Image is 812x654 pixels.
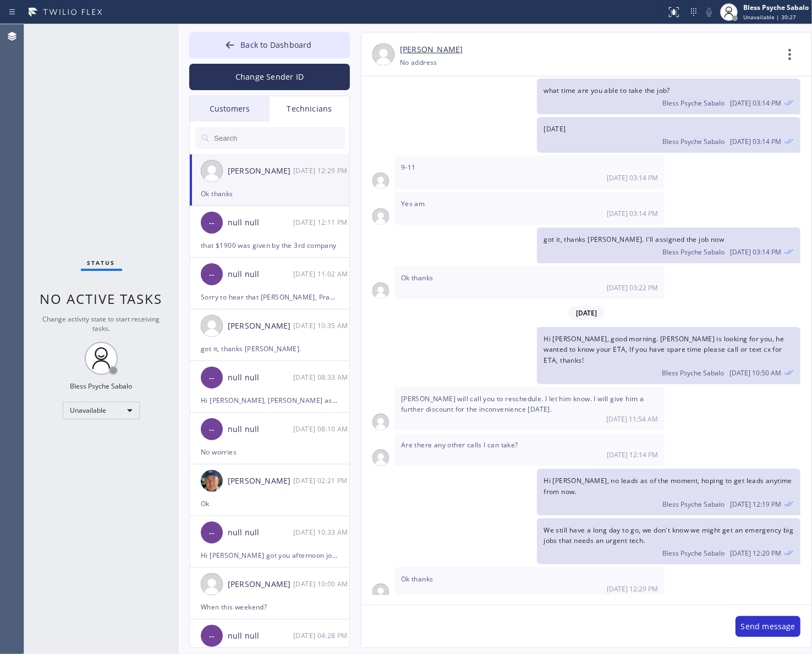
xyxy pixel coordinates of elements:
span: Status [87,259,116,267]
img: user.png [372,282,389,299]
span: Unavailable | 30:27 [743,13,796,21]
div: 08/11/2025 9:14 AM [537,117,800,153]
span: got it, thanks [PERSON_NAME]. I'll assigned the job now [544,235,724,244]
span: Bless Psyche Sabalo [662,548,725,558]
img: user.png [372,208,389,225]
span: Are there any other calls I can take? [401,440,518,450]
img: user.png [201,315,223,337]
span: [DATE] [568,306,605,320]
span: [DATE] 03:14 PM [607,173,658,182]
span: Hi [PERSON_NAME], good morning. [PERSON_NAME] is looking for you, he wanted to know your ETA, If ... [544,334,784,364]
img: user.png [372,173,389,189]
span: Back to Dashboard [240,40,311,50]
div: null null [228,526,293,539]
div: got it, thanks [PERSON_NAME]. [201,342,338,355]
span: what time are you able to take the job? [544,86,670,95]
div: 08/12/2025 9:50 AM [537,327,800,384]
span: -- [209,217,215,229]
div: 08/06/2025 9:28 AM [293,629,350,642]
img: user.png [201,160,223,182]
img: user.png [372,414,389,430]
div: Technicians [270,96,349,121]
div: null null [228,217,293,229]
div: null null [228,423,293,436]
div: 08/12/2025 9:29 AM [394,567,665,600]
span: [DATE] 03:14 PM [730,247,781,257]
div: 08/11/2025 9:22 AM [394,266,665,299]
img: eb1005bbae17aab9b5e109a2067821b9.jpg [201,470,223,492]
a: [PERSON_NAME] [400,43,463,56]
span: [DATE] 03:14 PM [607,209,658,218]
div: Bless Psyche Sabalo [743,3,809,12]
span: [DATE] 11:54 AM [606,414,658,424]
div: 08/11/2025 9:14 AM [394,156,665,189]
span: [DATE] 10:50 AM [729,368,781,378]
div: 08/12/2025 9:11 AM [293,216,350,229]
div: Customers [190,96,270,121]
button: Change Sender ID [189,64,350,90]
div: 08/11/2025 9:14 AM [537,79,800,114]
span: No active tasks [40,290,163,308]
img: user.png [201,573,223,595]
div: 08/12/2025 9:14 AM [394,433,665,466]
input: Search [213,127,345,149]
div: 08/11/2025 9:14 AM [394,192,665,225]
span: Yes am [401,199,425,208]
div: 08/12/2025 9:33 AM [293,371,350,384]
div: When this weekend? [201,601,338,613]
div: null null [228,372,293,384]
span: [DATE] 12:29 PM [607,584,658,594]
div: [PERSON_NAME] [228,475,293,487]
span: [DATE] 03:14 PM [730,98,781,108]
div: Ok [201,497,338,510]
span: Ok thanks [401,273,434,282]
button: Mute [701,4,717,20]
span: [DATE] 12:14 PM [607,450,658,459]
div: Hi [PERSON_NAME], [PERSON_NAME] ask me when are you able to send the photos and estimate? [201,394,338,407]
div: 08/12/2025 9:02 AM [293,268,350,280]
div: No address [400,56,437,69]
div: 08/11/2025 9:00 AM [293,578,350,590]
div: Hi [PERSON_NAME] got you afternoon job: 2-5, $99, Standard WH, smoke is coming out, 6-8 months, n... [201,549,338,562]
div: [PERSON_NAME] [228,165,293,178]
button: Send message [736,616,800,637]
span: [DATE] [544,124,566,134]
div: 08/12/2025 9:35 AM [293,319,350,332]
span: Bless Psyche Sabalo [662,247,725,257]
div: 08/12/2025 9:19 AM [537,469,800,515]
div: 08/11/2025 9:33 AM [293,526,350,539]
span: [PERSON_NAME] will call you to reschedule. I let him know. I will give him a further discount for... [401,394,644,414]
img: user.png [372,584,389,600]
div: [PERSON_NAME] [228,578,293,591]
button: Back to Dashboard [189,32,350,58]
span: Change activity state to start receiving tasks. [43,314,160,333]
div: 08/11/2025 9:14 AM [537,228,800,263]
div: 08/12/2025 9:54 AM [394,387,665,430]
div: Bless Psyche Sabalo [70,381,133,391]
span: Hi [PERSON_NAME], no leads as of the moment, hoping to get leads anytime from now. [544,476,792,496]
div: Ok thanks [201,187,338,200]
div: 08/12/2025 9:29 AM [293,164,350,177]
div: 08/11/2025 9:21 AM [293,474,350,487]
div: null null [228,268,293,281]
span: [DATE] 12:19 PM [730,500,781,509]
span: We still have a long day to go, we don't know we might get an emergency big jobs that needs an ur... [544,525,793,545]
div: null null [228,630,293,642]
div: Sorry to hear that [PERSON_NAME], Praying for a quick recovery. Please have a good rest, and stay... [201,291,338,303]
span: [DATE] 03:22 PM [607,283,658,292]
div: No worries [201,446,338,458]
img: user.png [372,450,389,466]
span: -- [209,526,215,539]
div: Unavailable [63,402,140,419]
span: [DATE] 03:14 PM [730,137,781,146]
span: -- [209,630,215,642]
img: user.png [372,43,394,65]
span: -- [209,268,215,281]
div: that $1900 was given by the 3rd company [201,239,338,252]
div: 08/12/2025 9:20 AM [537,518,800,564]
span: Bless Psyche Sabalo [662,500,725,509]
span: Ok thanks [401,574,434,584]
span: -- [209,372,215,384]
span: [DATE] 12:20 PM [730,548,781,558]
div: [PERSON_NAME] [228,320,293,332]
